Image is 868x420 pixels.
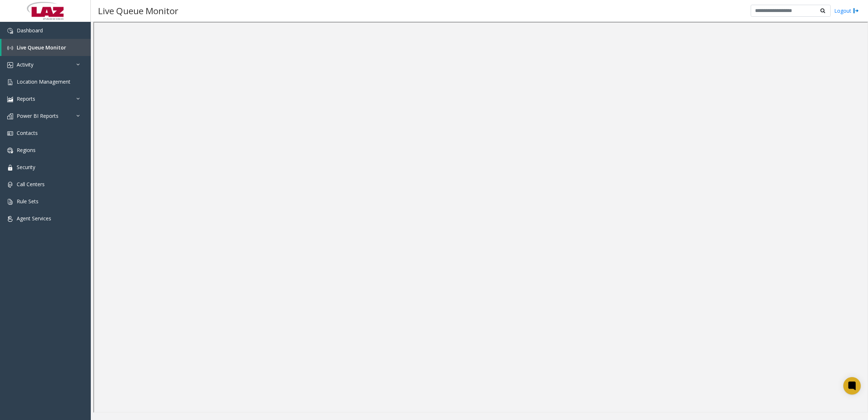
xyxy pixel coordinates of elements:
[7,79,13,85] img: 'icon'
[7,45,13,51] img: 'icon'
[17,215,51,222] span: Agent Services
[17,147,36,153] span: Regions
[17,27,43,34] span: Dashboard
[17,95,35,102] span: Reports
[17,129,38,136] span: Contacts
[94,2,182,20] h3: Live Queue Monitor
[7,216,13,222] img: 'icon'
[7,113,13,119] img: 'icon'
[7,96,13,102] img: 'icon'
[7,148,13,153] img: 'icon'
[7,165,13,171] img: 'icon'
[7,131,13,136] img: 'icon'
[17,112,58,119] span: Power BI Reports
[17,198,38,205] span: Rule Sets
[834,7,859,15] a: Logout
[7,199,13,205] img: 'icon'
[17,61,33,68] span: Activity
[7,62,13,68] img: 'icon'
[853,7,859,15] img: logout
[17,78,70,85] span: Location Management
[1,39,91,56] a: Live Queue Monitor
[17,181,45,188] span: Call Centers
[17,164,35,171] span: Security
[17,44,66,51] span: Live Queue Monitor
[7,28,13,34] img: 'icon'
[7,182,13,188] img: 'icon'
